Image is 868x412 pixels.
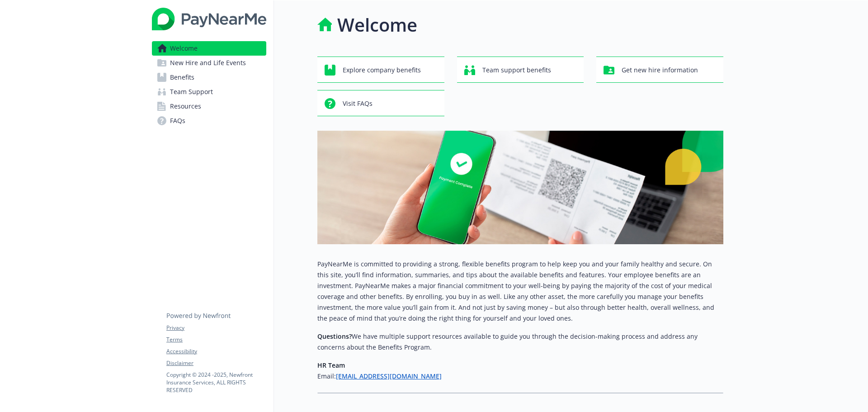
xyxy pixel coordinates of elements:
p: PayNearMe is committed to providing a strong, flexible benefits program to help keep you and your... [317,259,723,324]
a: Accessibility [166,347,266,355]
a: Benefits [152,70,266,85]
img: overview page banner [317,131,723,244]
a: Disclaimer [166,359,266,367]
button: Explore company benefits [317,57,444,83]
span: Welcome [170,41,198,56]
span: New Hire and Life Events [170,56,246,70]
a: [EMAIL_ADDRESS][DOMAIN_NAME] [336,372,442,380]
span: Benefits [170,70,194,85]
strong: HR Team [317,361,345,369]
button: Visit FAQs [317,90,444,116]
a: Terms [166,336,266,344]
span: Team support benefits [482,62,551,79]
p: Copyright © 2024 - 2025 , Newfront Insurance Services, ALL RIGHTS RESERVED [166,371,266,394]
button: Team support benefits [457,57,584,83]
span: Resources [170,99,201,114]
p: We have multiple support resources available to guide you through the decision-making process and... [317,331,723,353]
a: New Hire and Life Events [152,56,266,70]
a: Welcome [152,41,266,56]
button: Get new hire information [596,57,723,83]
h1: Welcome [337,11,417,38]
a: Privacy [166,324,266,332]
span: Visit FAQs [343,95,373,112]
a: FAQs [152,114,266,128]
h6: Email: [317,371,723,382]
span: Team Support [170,85,213,99]
strong: Questions? [317,332,352,341]
span: Explore company benefits [343,62,421,79]
a: Resources [152,99,266,114]
span: FAQs [170,114,185,128]
a: Team Support [152,85,266,99]
span: Get new hire information [622,62,698,79]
